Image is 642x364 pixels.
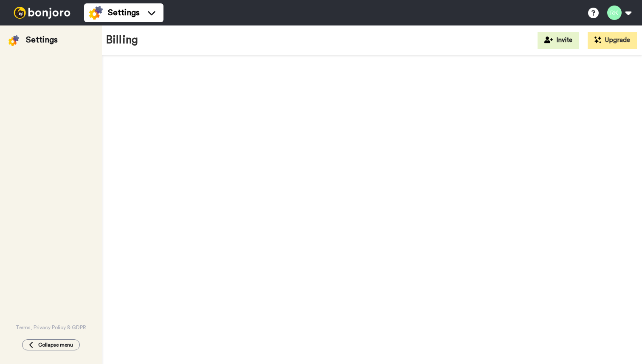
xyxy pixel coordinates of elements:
[108,7,140,19] span: Settings
[8,35,19,46] img: settings-colored.svg
[106,34,138,46] h1: Billing
[89,6,103,20] img: settings-colored.svg
[26,34,58,46] div: Settings
[22,339,80,350] button: Collapse menu
[10,7,74,19] img: bj-logo-header-white.svg
[38,341,73,348] span: Collapse menu
[588,32,637,49] button: Upgrade
[538,32,579,49] button: Invite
